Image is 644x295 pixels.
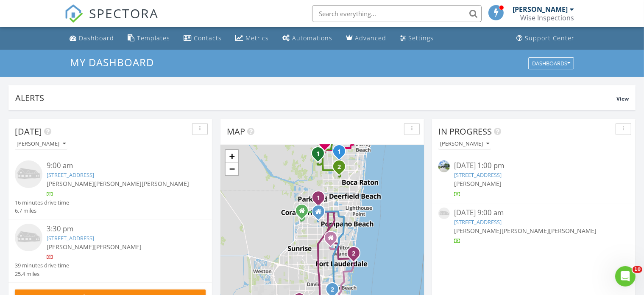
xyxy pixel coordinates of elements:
[47,224,190,234] div: 3:30 pm
[454,160,613,171] div: [DATE] 1:00 pm
[312,5,482,22] input: Search everything...
[226,163,238,175] a: Zoom out
[15,270,69,278] div: 25.4 miles
[616,95,629,102] span: View
[438,126,492,137] span: In Progress
[15,160,42,188] img: house-placeholder-square-ca63347ab8c70e15b013bc22427d3df0f7f082c62ce06d78aee8ec4e70df452f.jpg
[17,141,66,147] div: [PERSON_NAME]
[137,34,170,42] div: Templates
[337,164,341,170] i: 2
[142,180,189,188] span: [PERSON_NAME]
[15,224,42,251] img: house-placeholder-square-ca63347ab8c70e15b013bc22427d3df0f7f082c62ce06d78aee8ec4e70df452f.jpg
[47,160,190,171] div: 9:00 am
[279,31,336,46] a: Automations (Basic)
[47,243,94,251] span: [PERSON_NAME]
[180,31,225,46] a: Contacts
[292,34,332,42] div: Automations
[47,234,94,242] a: [STREET_ADDRESS]
[549,227,597,235] span: [PERSON_NAME]
[332,289,337,294] div: 921 N 32nd Ave, Hollywood, FL 33021
[318,197,323,202] div: 6777 NW 44th Ct, Coral Springs, FL 33067
[454,227,502,235] span: [PERSON_NAME]
[245,34,269,42] div: Metrics
[66,31,117,46] a: Dashboard
[352,251,355,257] i: 2
[513,31,578,46] a: Support Center
[15,199,69,207] div: 16 minutes drive time
[615,266,636,287] iframe: Intercom live chat
[47,180,94,188] span: [PERSON_NAME]
[343,31,390,46] a: Advanced
[226,150,238,163] a: Zoom in
[520,14,574,22] div: Wise Inspections
[70,55,154,69] span: My Dashboard
[396,31,437,46] a: Settings
[124,31,173,46] a: Templates
[454,218,502,226] a: [STREET_ADDRESS]
[89,4,159,22] span: SPECTORA
[331,238,336,243] div: 2647 NW 33rd St, Oakland Park FL 33309
[316,151,320,157] i: 1
[302,211,307,216] div: Coral Springs FL 33071
[94,180,142,188] span: [PERSON_NAME]
[454,180,502,188] span: [PERSON_NAME]
[454,171,502,179] a: [STREET_ADDRESS]
[438,208,450,219] img: house-placeholder-square-ca63347ab8c70e15b013bc22427d3df0f7f082c62ce06d78aee8ec4e70df452f.jpg
[331,287,334,293] i: 2
[532,60,570,66] div: Dashboards
[232,31,272,46] a: Metrics
[454,208,613,218] div: [DATE] 9:00 am
[355,34,386,42] div: Advanced
[339,166,344,171] div: 6895 Willow Wood Dr Apt 1076, Boca Raton, FL 33434
[15,160,206,215] a: 9:00 am [STREET_ADDRESS] [PERSON_NAME][PERSON_NAME][PERSON_NAME] 16 minutes drive time 6.7 miles
[502,227,549,235] span: [PERSON_NAME]
[440,141,489,147] div: [PERSON_NAME]
[525,34,574,42] div: Support Center
[513,5,568,14] div: [PERSON_NAME]
[408,34,434,42] div: Settings
[337,149,341,155] i: 1
[227,126,245,137] span: Map
[318,211,323,216] div: Margate Blvd, Margate Florida 33063
[438,138,491,150] button: [PERSON_NAME]
[317,195,320,201] i: 1
[528,57,574,69] button: Dashboards
[47,171,94,179] a: [STREET_ADDRESS]
[438,160,629,198] a: [DATE] 1:00 pm [STREET_ADDRESS] [PERSON_NAME]
[64,11,159,29] a: SPECTORA
[325,142,330,147] div: 9621 STERLING SHORES ST, Delray Beach FL 33067
[15,138,67,150] button: [PERSON_NAME]
[64,4,83,23] img: The Best Home Inspection Software - Spectora
[94,243,142,251] span: [PERSON_NAME]
[354,253,359,258] div: 153 N Seabreeze Blvd, Fort Lauderdale, FL 33304
[15,207,69,215] div: 6.7 miles
[15,126,42,137] span: [DATE]
[438,208,629,245] a: [DATE] 9:00 am [STREET_ADDRESS] [PERSON_NAME][PERSON_NAME][PERSON_NAME]
[15,92,616,104] div: Alerts
[15,261,69,270] div: 39 minutes drive time
[318,153,323,158] div: 17726 Litten Dr, Boca Raton, FL 33498
[339,151,344,156] div: 6706 Portside Dr, Boca Raton, FL 33496
[194,34,222,42] div: Contacts
[438,160,450,172] img: streetview
[79,34,114,42] div: Dashboard
[15,224,206,278] a: 3:30 pm [STREET_ADDRESS] [PERSON_NAME][PERSON_NAME] 39 minutes drive time 25.4 miles
[633,266,642,273] span: 10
